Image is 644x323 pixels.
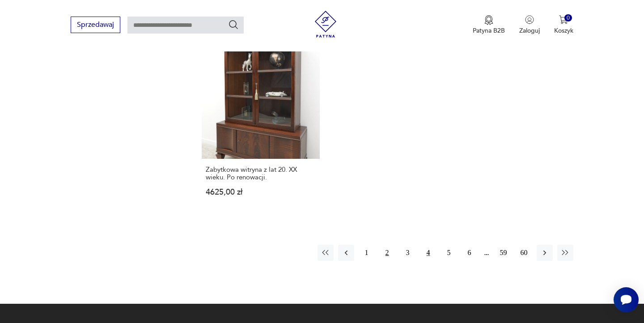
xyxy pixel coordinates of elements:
[564,14,572,22] div: 0
[559,15,568,24] img: Ikona koszyka
[525,15,534,24] img: Ikonka użytkownika
[554,26,573,35] p: Koszyk
[462,245,478,261] button: 6
[71,17,120,33] button: Sprzedawaj
[516,245,532,261] button: 60
[71,22,120,29] a: Sprzedawaj
[473,15,505,35] button: Patyna B2B
[206,188,315,196] p: 4625,00 zł
[473,26,505,35] p: Patyna B2B
[312,11,339,38] img: Patyna - sklep z meblami i dekoracjami vintage
[496,245,512,261] button: 59
[202,41,319,213] a: Zabytkowa witryna z lat 20. XX wieku. Po renowacji.Zabytkowa witryna z lat 20. XX wieku. Po renow...
[441,245,457,261] button: 5
[519,15,540,35] button: Zaloguj
[614,287,639,312] iframe: Smartsupp widget button
[206,166,315,181] h3: Zabytkowa witryna z lat 20. XX wieku. Po renowacji.
[379,245,395,261] button: 2
[519,26,540,35] p: Zaloguj
[359,245,375,261] button: 1
[554,15,573,35] button: 0Koszyk
[228,19,239,30] button: Szukaj
[420,245,436,261] button: 4
[400,245,416,261] button: 3
[473,15,505,35] a: Ikona medaluPatyna B2B
[484,15,493,25] img: Ikona medalu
